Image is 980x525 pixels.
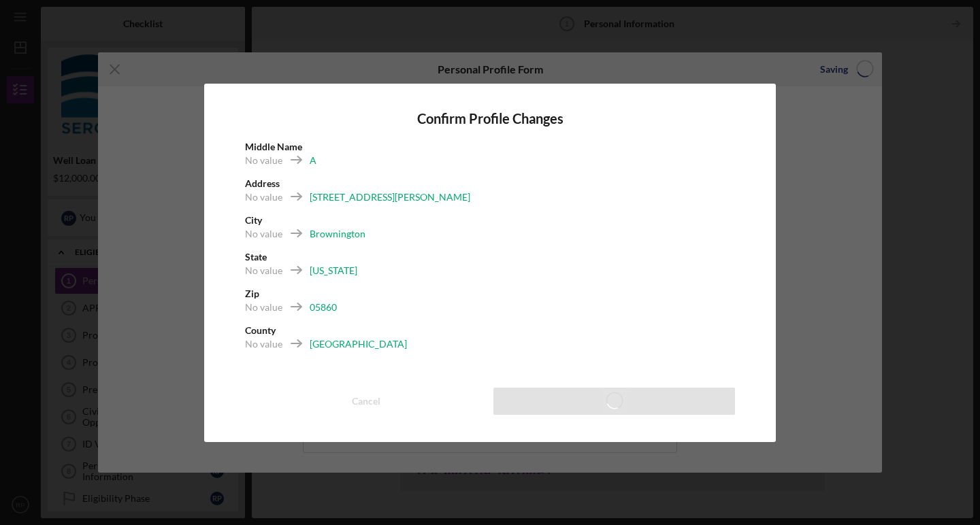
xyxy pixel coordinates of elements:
b: Address [245,177,280,189]
b: County [245,324,276,336]
b: State [245,251,267,262]
div: A [310,154,316,167]
b: Zip [245,288,259,299]
div: Cancel [352,388,380,415]
div: No value [245,154,282,167]
div: No value [245,264,282,277]
b: City [245,214,262,226]
div: [STREET_ADDRESS][PERSON_NAME] [310,190,470,204]
div: Brownington [310,227,365,241]
button: Save [493,388,735,415]
h4: Confirm Profile Changes [245,111,735,126]
div: [GEOGRAPHIC_DATA] [310,337,407,351]
b: Middle Name [245,141,302,152]
button: Cancel [245,388,487,415]
div: [US_STATE] [310,264,357,277]
div: No value [245,190,282,204]
div: No value [245,301,282,314]
div: No value [245,337,282,351]
div: 05860 [310,301,337,314]
div: No value [245,227,282,241]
